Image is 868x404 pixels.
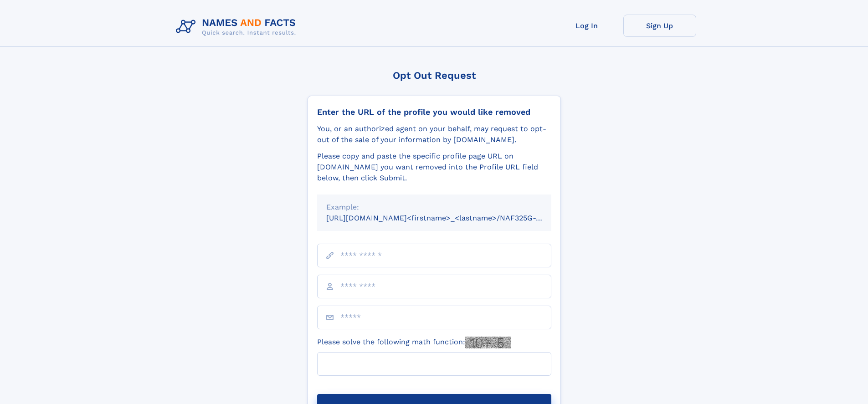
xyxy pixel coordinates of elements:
[317,107,551,117] div: Enter the URL of the profile you would like removed
[308,70,561,81] div: Opt Out Request
[172,15,303,39] img: Logo Names and Facts
[623,15,696,37] a: Sign Up
[326,214,569,222] small: [URL][DOMAIN_NAME]<firstname>_<lastname>/NAF325G-xxxxxxxx
[317,337,511,348] label: Please solve the following math function:
[550,15,623,37] a: Log In
[317,151,551,184] div: Please copy and paste the specific profile page URL on [DOMAIN_NAME] you want removed into the Pr...
[317,123,551,145] div: You, or an authorized agent on your behalf, may request to opt-out of the sale of your informatio...
[326,202,542,213] div: Example:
